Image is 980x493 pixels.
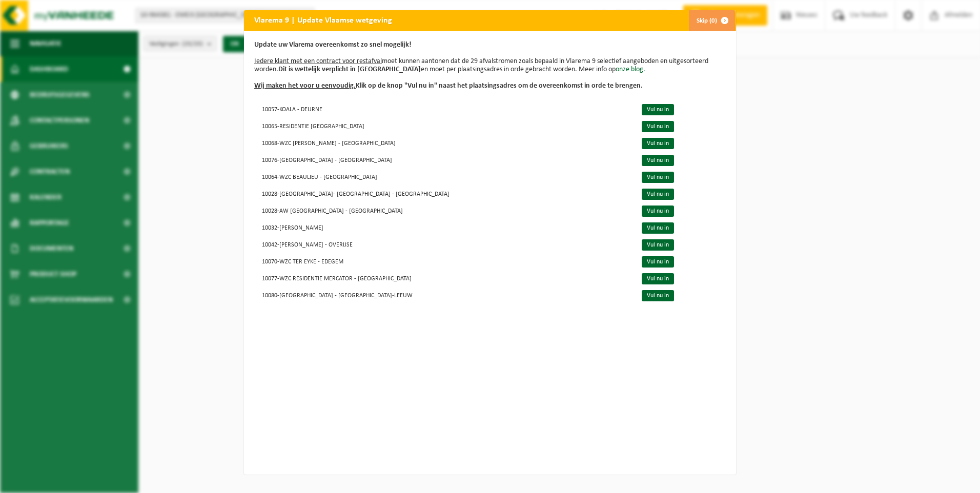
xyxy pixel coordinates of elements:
[254,185,633,202] td: 10028-[GEOGRAPHIC_DATA]- [GEOGRAPHIC_DATA] - [GEOGRAPHIC_DATA]
[254,202,633,219] td: 10028-AW [GEOGRAPHIC_DATA] - [GEOGRAPHIC_DATA]
[642,172,674,183] a: Vul nu in
[254,134,633,151] td: 10068-WZC [PERSON_NAME] - [GEOGRAPHIC_DATA]
[254,82,356,90] u: Wij maken het voor u eenvoudig.
[254,151,633,168] td: 10076-[GEOGRAPHIC_DATA] - [GEOGRAPHIC_DATA]
[642,104,674,115] a: Vul nu in
[254,117,633,134] td: 10065-RESIDENTIE [GEOGRAPHIC_DATA]
[616,66,645,73] a: onze blog.
[254,57,382,65] u: Iedere klant met een contract voor restafval
[254,270,633,286] td: 10077-WZC RESIDENTIE MERCATOR - [GEOGRAPHIC_DATA]
[642,273,674,284] a: Vul nu in
[254,219,633,236] td: 10032-[PERSON_NAME]
[642,222,674,234] a: Vul nu in
[254,41,412,49] b: Update uw Vlarema overeenkomst zo snel mogelijk!
[688,10,735,31] button: Skip (0)
[642,138,674,149] a: Vul nu in
[642,239,674,251] a: Vul nu in
[278,66,421,73] b: Dit is wettelijk verplicht in [GEOGRAPHIC_DATA]
[254,286,633,303] td: 10080-[GEOGRAPHIC_DATA] - [GEOGRAPHIC_DATA]-LEEUW
[254,168,633,185] td: 10064-WZC BEAULIEU - [GEOGRAPHIC_DATA]
[642,121,674,132] a: Vul nu in
[642,155,674,166] a: Vul nu in
[254,236,633,253] td: 10042-[PERSON_NAME] - OVERIJSE
[254,41,726,90] p: moet kunnen aantonen dat de 29 afvalstromen zoals bepaald in Vlarema 9 selectief aangeboden en ui...
[254,82,643,90] b: Klik op de knop "Vul nu in" naast het plaatsingsadres om de overeenkomst in orde te brengen.
[244,10,402,30] h2: Vlarema 9 | Update Vlaamse wetgeving
[254,253,633,270] td: 10070-WZC TER EYKE - EDEGEM
[642,189,674,200] a: Vul nu in
[642,290,674,301] a: Vul nu in
[254,100,633,117] td: 10057-KOALA - DEURNE
[642,256,674,268] a: Vul nu in
[642,206,674,217] a: Vul nu in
